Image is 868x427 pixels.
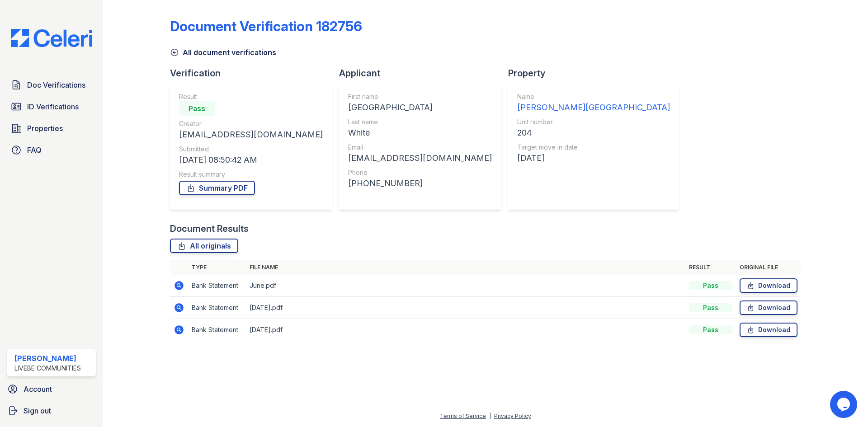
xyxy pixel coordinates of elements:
span: Account [24,384,52,394]
span: Properties [27,123,63,134]
div: Result [179,92,323,101]
td: June.pdf [246,275,685,297]
div: [PHONE_NUMBER] [348,177,492,190]
div: [DATE] 08:50:42 AM [179,154,323,166]
div: Verification [170,67,339,80]
div: First name [348,92,492,101]
th: Result [685,260,736,275]
a: Download [740,323,797,337]
div: Target move in date [517,143,670,152]
a: FAQ [7,141,96,159]
div: Phone [348,168,492,177]
div: Pass [689,281,732,290]
a: Summary PDF [179,181,255,195]
a: ID Verifications [7,98,96,116]
span: ID Verifications [27,101,79,112]
div: Email [348,143,492,152]
iframe: chat widget [830,391,859,418]
a: Download [740,300,797,315]
a: All document verifications [170,47,276,58]
div: [DATE] [517,152,670,164]
div: Creator [179,119,323,128]
div: [PERSON_NAME] [14,353,81,364]
td: Bank Statement [188,275,246,297]
a: All originals [170,239,238,253]
a: Terms of Service [440,413,486,419]
img: CE_Logo_Blue-a8612792a0a2168367f1c8372b55b34899dd931a85d93a1a3d3e32e68fde9ad4.png [4,29,99,47]
th: Original file [736,260,801,275]
div: [EMAIL_ADDRESS][DOMAIN_NAME] [179,128,323,141]
a: Download [740,278,797,293]
div: Unit number [517,117,670,127]
div: LiveBe Communities [14,364,81,373]
div: Pass [689,303,732,312]
div: Result summary [179,170,323,179]
span: Sign out [24,405,51,416]
div: Name [517,92,670,101]
div: | [489,413,491,419]
span: Doc Verifications [27,80,85,90]
a: Properties [7,119,96,137]
div: 204 [517,127,670,139]
a: Privacy Policy [494,413,531,419]
span: FAQ [27,145,42,155]
div: White [348,127,492,139]
div: Applicant [339,67,508,80]
td: [DATE].pdf [246,297,685,319]
div: Last name [348,117,492,127]
div: Pass [689,325,732,334]
div: Document Results [170,222,249,235]
div: Pass [179,101,215,116]
td: Bank Statement [188,297,246,319]
td: [DATE].pdf [246,319,685,341]
div: [PERSON_NAME][GEOGRAPHIC_DATA] [517,101,670,114]
div: Submitted [179,145,323,154]
a: Account [4,380,99,398]
a: Doc Verifications [7,76,96,94]
div: Document Verification 182756 [170,18,362,34]
div: [GEOGRAPHIC_DATA] [348,101,492,114]
a: Name [PERSON_NAME][GEOGRAPHIC_DATA] [517,92,670,114]
div: Property [508,67,686,80]
div: [EMAIL_ADDRESS][DOMAIN_NAME] [348,152,492,164]
th: Type [188,260,246,275]
td: Bank Statement [188,319,246,341]
th: File name [246,260,685,275]
a: Sign out [4,402,99,420]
